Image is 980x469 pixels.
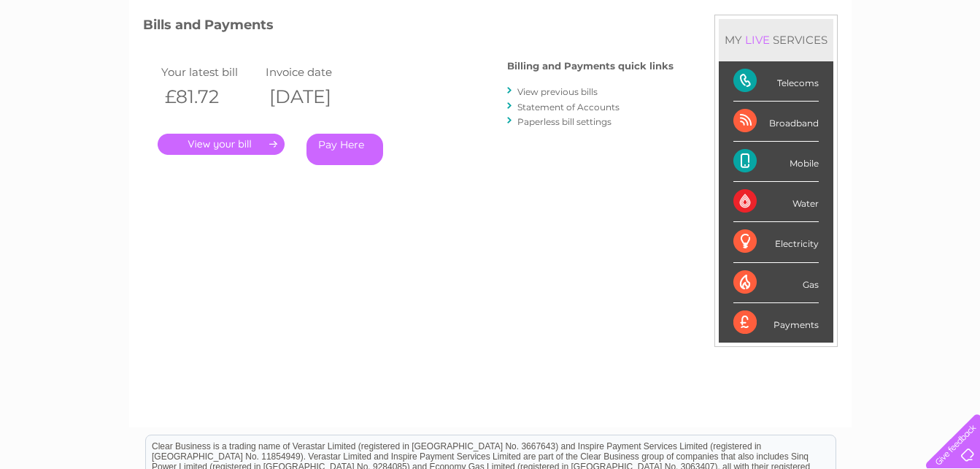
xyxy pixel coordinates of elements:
[733,303,819,343] div: Payments
[742,33,773,47] div: LIVE
[158,82,263,112] th: £81.72
[517,116,611,127] a: Paperless bill settings
[733,102,819,142] div: Broadband
[517,102,620,113] a: Statement of Accounts
[262,82,367,112] th: [DATE]
[146,8,836,71] div: Clear Business is a trading name of Verastar Limited (registered in [GEOGRAPHIC_DATA] No. 3667643...
[262,62,367,82] td: Invoice date
[800,62,844,73] a: Telecoms
[158,62,263,82] td: Your latest bill
[883,62,919,73] a: Contact
[733,222,819,262] div: Electricity
[733,61,819,102] div: Telecoms
[733,142,819,182] div: Mobile
[306,134,383,165] a: Pay Here
[143,15,674,40] h3: Bills and Payments
[733,263,819,303] div: Gas
[719,19,833,61] div: MY SERVICES
[760,62,792,73] a: Energy
[517,86,598,97] a: View previous bills
[158,134,285,155] a: .
[34,38,109,83] img: logo.png
[733,182,819,222] div: Water
[932,62,966,73] a: Log out
[705,7,806,26] a: 0333 014 3131
[507,61,674,72] h4: Billing and Payments quick links
[853,62,874,73] a: Blog
[723,62,751,73] a: Water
